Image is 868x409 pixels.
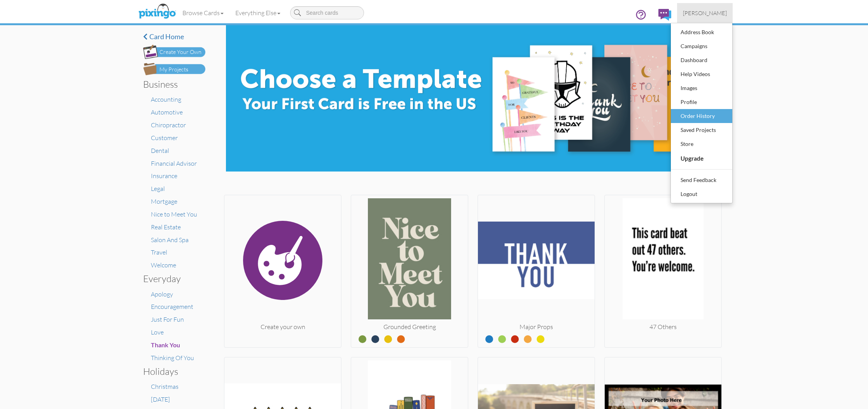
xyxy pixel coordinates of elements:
a: Everything Else [229,3,286,23]
a: [DATE] [151,395,170,403]
img: comments.svg [658,9,671,21]
a: Welcome [151,261,176,269]
div: Upgrade [679,152,724,165]
div: Send Feedback [679,174,724,186]
h3: Holidays [143,366,199,376]
a: Nice to Meet You [151,210,197,218]
a: Mortgage [151,198,177,205]
a: Real Estate [151,223,181,231]
div: 47 Others [605,322,721,331]
a: Thinking Of You [151,354,194,362]
a: Apology [151,290,173,298]
div: Grounded Greeting [351,322,468,331]
div: Saved Projects [679,124,724,136]
a: [PERSON_NAME] [677,3,733,23]
a: Upgrade [671,151,732,166]
div: Order History [679,110,724,122]
img: 20250527-043541-0b2d8b8e4674-250.jpg [351,198,468,322]
input: Search cards [290,6,364,19]
h3: Everyday [143,274,199,284]
a: Dashboard [671,53,732,67]
div: Logout [679,188,724,200]
img: 20250716-161921-cab435a0583f-250.jpg [478,198,595,322]
a: Browse Cards [177,3,229,23]
a: Order History [671,109,732,123]
div: Store [679,138,724,150]
div: Profile [679,96,724,108]
a: Salon And Spa [151,236,189,244]
img: 20250730-184250-2e46d0b25ecb-250.png [605,198,721,322]
a: Insurance [151,172,177,180]
a: Accounting [151,95,181,103]
img: create.svg [224,198,341,322]
a: Customer [151,134,178,142]
div: Create your own [224,322,341,331]
a: Love [151,328,164,336]
img: pixingo logo [136,2,178,21]
a: Campaigns [671,39,732,53]
div: Dashboard [679,54,724,66]
a: Financial Advisor [151,159,197,167]
a: Encouragement [151,303,193,310]
a: Logout [671,187,732,201]
div: My Projects [159,66,188,74]
a: Help Videos [671,67,732,81]
img: create-own-button.png [143,45,205,59]
img: e8896c0d-71ea-4978-9834-e4f545c8bf84.jpg [226,25,719,172]
a: Images [671,81,732,95]
span: Thank You [151,341,180,348]
a: Chiropractor [151,121,186,129]
h3: Business [143,79,199,89]
div: Campaigns [679,40,724,52]
div: Help Videos [679,68,724,80]
div: Images [679,82,724,94]
a: Card home [143,33,205,41]
a: Travel [151,248,167,256]
div: Address Book [679,26,724,38]
a: Send Feedback [671,173,732,187]
a: Profile [671,95,732,109]
a: Just For Fun [151,315,184,323]
a: Saved Projects [671,123,732,137]
a: Store [671,137,732,151]
a: Dental [151,147,169,154]
a: Thank You [151,341,180,349]
a: Automotive [151,108,183,116]
span: [PERSON_NAME] [683,10,727,16]
a: Address Book [671,25,732,39]
a: Legal [151,185,165,192]
img: my-projects-button.png [143,63,205,75]
div: Create Your Own [159,48,201,56]
div: Major Props [478,322,595,331]
a: Christmas [151,383,178,390]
